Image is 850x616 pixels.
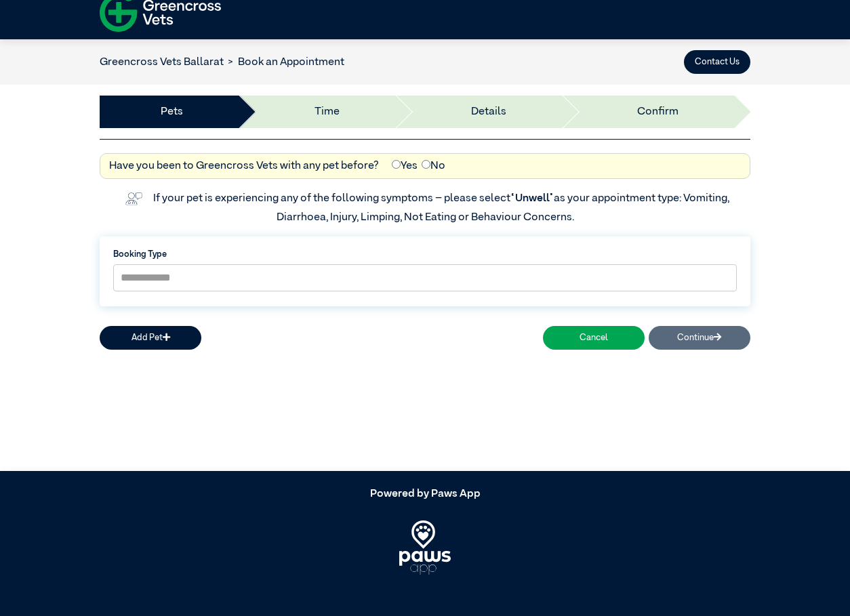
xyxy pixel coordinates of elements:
label: No [422,158,445,174]
a: Pets [161,104,183,120]
button: Add Pet [100,326,201,350]
label: Yes [392,158,418,174]
button: Cancel [543,326,645,350]
label: Have you been to Greencross Vets with any pet before? [109,158,379,174]
h5: Powered by Paws App [100,488,750,501]
nav: breadcrumb [100,54,344,70]
li: Book an Appointment [224,54,344,70]
span: “Unwell” [510,193,554,204]
a: Greencross Vets Ballarat [100,57,224,68]
img: PawsApp [399,520,451,575]
img: vet [121,188,146,209]
button: Contact Us [684,50,750,74]
label: Booking Type [113,248,737,261]
input: No [422,160,430,169]
input: Yes [392,160,401,169]
label: If your pet is experiencing any of the following symptoms – please select as your appointment typ... [153,193,731,223]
